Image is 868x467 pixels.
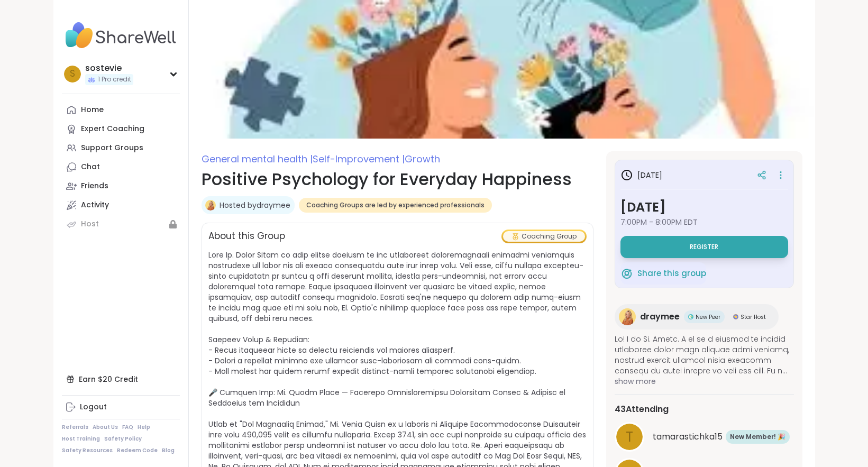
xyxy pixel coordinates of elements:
[733,314,738,319] img: Star Host
[202,167,593,192] h1: Positive Psychology for Everyday Happiness
[62,447,113,454] a: Safety Resources
[138,424,150,431] a: Help
[117,447,158,454] a: Redeem Code
[208,230,285,243] h2: About this Group
[162,447,175,454] a: Blog
[70,67,75,81] span: s
[620,169,662,181] h3: [DATE]
[81,105,104,115] div: Home
[80,402,107,413] div: Logout
[696,313,720,321] span: New Peer
[62,177,180,196] a: Friends
[104,435,142,443] a: Safety Policy
[741,313,766,321] span: Star Host
[688,314,693,319] img: New Peer
[615,422,794,452] a: ttamarastichka15New Member! 🎉
[313,152,405,166] span: Self-Improvement |
[62,215,180,234] a: Host
[62,158,180,177] a: Chat
[620,217,788,227] span: 7:00PM - 8:00PM EDT
[81,200,109,210] div: Activity
[62,196,180,215] a: Activity
[93,424,118,431] a: About Us
[85,62,133,74] div: sostevie
[62,17,180,54] img: ShareWell Nav Logo
[653,431,723,443] span: tamarastichka15
[62,424,88,431] a: Referrals
[730,432,785,442] span: New Member! 🎉
[81,181,108,191] div: Friends
[620,236,788,258] button: Register
[122,424,133,431] a: FAQ
[615,304,779,329] a: draymeedraymeeNew PeerNew PeerStar HostStar Host
[619,308,636,325] img: draymee
[81,143,143,153] div: Support Groups
[306,201,485,209] span: Coaching Groups are led by experienced professionals
[98,75,131,84] span: 1 Pro credit
[615,376,794,387] span: show more
[620,198,788,217] h3: [DATE]
[615,334,794,376] span: Lo! I do Si. Ametc. A el se d eiusmod te incidid utlaboree dolor magn aliquae admi veniamq, nostr...
[202,152,313,166] span: General mental health |
[62,435,100,443] a: Host Training
[81,219,99,230] div: Host
[690,243,718,251] span: Register
[615,403,669,416] span: 43 Attending
[205,200,216,210] img: draymee
[220,200,290,210] a: Hosted bydraymee
[405,152,440,166] span: Growth
[62,139,180,158] a: Support Groups
[626,427,633,447] span: t
[62,370,180,389] div: Earn $20 Credit
[81,124,144,134] div: Expert Coaching
[62,100,180,120] a: Home
[620,267,633,280] img: ShareWell Logomark
[62,398,180,417] a: Logout
[81,162,100,172] div: Chat
[503,231,585,242] div: Coaching Group
[637,268,706,280] span: Share this group
[62,120,180,139] a: Expert Coaching
[640,310,680,323] span: draymee
[620,262,706,285] button: Share this group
